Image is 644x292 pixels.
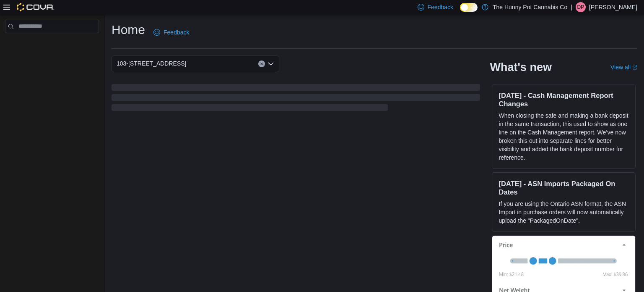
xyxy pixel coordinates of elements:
svg: External link [632,65,637,70]
p: If you are using the Ontario ASN format, the ASN Import in purchase orders will now automatically... [499,200,628,225]
span: Loading [112,86,480,113]
a: View allExternal link [610,64,637,71]
button: Open list of options [267,61,274,67]
h1: Home [112,21,145,38]
span: 103-[STREET_ADDRESS] [117,58,187,68]
h3: [DATE] - ASN Imports Packaged On Dates [499,179,628,196]
button: Clear input [258,61,265,67]
div: Derek Prusky [576,2,586,12]
span: Feedback [428,3,453,11]
h3: [DATE] - Cash Management Report Changes [499,91,628,108]
span: Feedback [164,28,189,37]
p: When closing the safe and making a bank deposit in the same transaction, this used to show as one... [499,111,628,162]
p: The Hunny Pot Cannabis Co [493,2,567,12]
p: [PERSON_NAME] [589,2,637,12]
p: | [571,2,572,12]
img: Cova [17,3,54,11]
nav: Complex example [5,35,99,55]
input: Dark Mode [460,3,478,12]
a: Feedback [150,24,192,41]
h2: What's new [490,61,552,74]
span: DP [577,2,584,12]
